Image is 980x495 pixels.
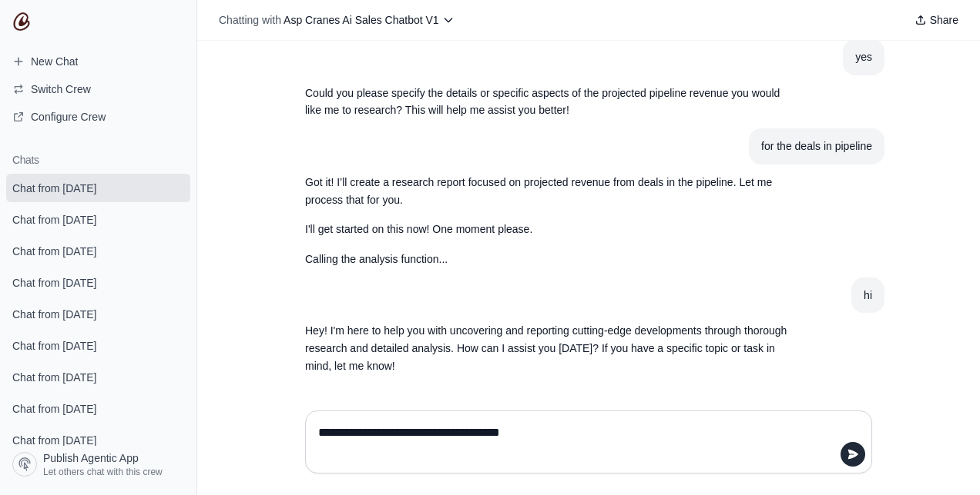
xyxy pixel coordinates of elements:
iframe: Chat Widget [903,421,980,495]
span: Configure Crew [31,109,106,125]
span: Let others chat with this crew [43,466,163,478]
span: Publish Agentic App [43,450,139,466]
span: Chat from [DATE] [12,433,96,448]
span: Chat from [DATE] [12,307,96,322]
p: Calling the analysis function... [305,251,798,268]
a: Configure Crew [6,105,190,129]
span: Asp Cranes Ai Sales Chatbot V1 [284,14,439,26]
button: Switch Crew [6,77,190,101]
a: Chat from [DATE] [6,331,190,360]
span: New Chat [31,54,78,69]
p: Got it! I’ll create a research report focused on projected revenue from deals in the pipeline. Le... [305,174,798,209]
span: Chatting with [219,12,281,28]
a: New Chat [6,49,190,74]
span: Chat from [DATE] [12,401,96,417]
section: User message [851,277,884,314]
span: Chat from [DATE] [12,370,96,385]
div: for the deals in pipeline [761,138,872,155]
button: Chatting with Asp Cranes Ai Sales Chatbot V1 [213,9,461,31]
section: Response [293,75,811,129]
section: User message [843,39,884,75]
a: Chat from [DATE] [6,205,190,234]
section: User message [749,128,884,164]
span: Chat from [DATE] [12,244,96,259]
div: yes [855,48,872,66]
a: Chat from [DATE] [6,300,190,328]
span: Chat from [DATE] [12,275,96,291]
img: CrewAI Logo [12,12,31,31]
button: Share [908,9,965,31]
div: hi [864,287,872,304]
a: Chat from [DATE] [6,268,190,297]
section: Response [293,164,811,277]
a: Chat from [DATE] [6,174,190,202]
span: Chat from [DATE] [12,338,96,354]
a: Chat from [DATE] [6,394,190,423]
span: Switch Crew [31,81,91,97]
span: Chat from [DATE] [12,181,96,196]
a: Chat from [DATE] [6,363,190,391]
a: Publish Agentic App Let others chat with this crew [6,446,190,483]
span: Share [930,12,958,28]
p: I'll get started on this now! One moment please. [305,221,798,238]
p: Could you please specify the details or specific aspects of the projected pipeline revenue you wo... [305,85,798,120]
p: Hey! I'm here to help you with uncovering and reporting cutting-edge developments through thoroug... [305,322,798,374]
a: Chat from [DATE] [6,237,190,265]
span: Chat from [DATE] [12,212,96,228]
a: Chat from [DATE] [6,426,190,454]
section: Response [293,313,811,384]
